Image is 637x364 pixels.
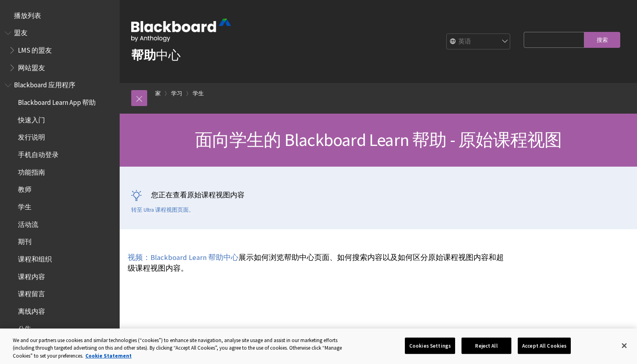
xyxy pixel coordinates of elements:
[85,352,132,359] a: More information about your privacy, opens in a new tab
[131,207,194,214] a: 转至 Ultra 课程视图页面。
[18,287,45,298] span: 课程留言
[18,235,32,246] span: 期刊
[18,61,45,72] span: 网站盟友
[18,305,45,315] span: 离线内容
[171,89,182,98] a: 学习
[615,337,633,354] button: Close
[13,336,350,360] div: We and our partners use cookies and similar technologies (“cookies”) to enhance site navigation, ...
[18,218,38,228] span: 活动流
[18,252,52,263] span: 课程和组织
[18,131,45,142] span: 发行说明
[518,337,571,354] button: Accept All Cookies
[461,337,511,354] button: Reject All
[18,43,52,54] span: LMS 的盟友
[18,165,45,176] span: 功能指南
[18,148,59,159] span: 手机自动登录
[131,19,231,42] img: Blackboard by Anthology
[18,183,32,194] span: 教师
[405,337,455,354] button: Cookies Settings
[14,79,75,89] span: Blackboard 应用程序
[155,89,161,98] a: 家
[131,47,181,63] a: 帮助中心
[14,9,41,20] span: 播放列表
[447,34,511,50] select: 站点语言选择器
[18,113,45,124] span: 快速入门
[128,253,239,262] a: 视频：Blackboard Learn 帮助中心
[5,9,115,22] nav: 播放列表的书籍大纲
[18,322,32,333] span: 公告
[195,129,562,151] span: 面向学生的 Blackboard Learn 帮助 - 原始课程视图
[18,96,96,106] span: Blackboard Learn App 帮助
[584,32,620,47] input: 搜索
[128,252,511,273] p: 展示如何浏览帮助中心页面、如何搜索内容以及如何区分原始课程视图内容和超级课程视图内容。
[18,200,32,211] span: 学生
[14,26,28,37] span: 盟友
[131,190,626,200] p: 您正在查看原始课程视图内容
[18,270,45,281] span: 课程内容
[5,26,115,75] nav: Anthology Ally Help 的书籍大纲
[193,89,204,98] a: 学生
[131,47,156,63] strong: 帮助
